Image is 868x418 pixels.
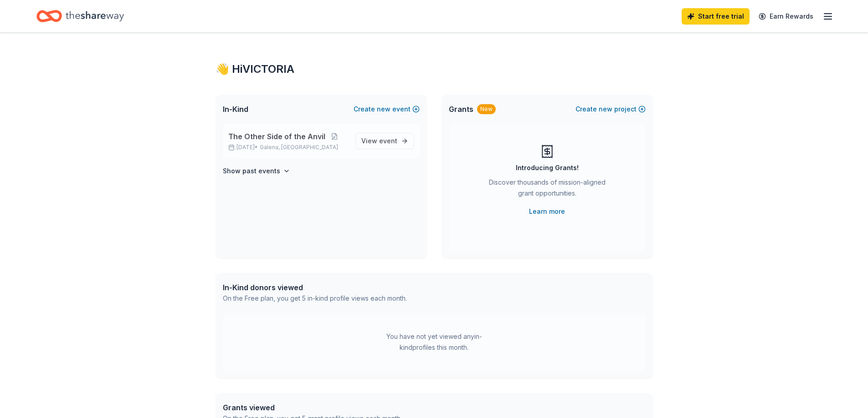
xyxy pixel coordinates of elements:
p: [DATE] • [228,144,348,151]
div: In-Kind donors viewed [223,282,407,293]
a: Home [36,5,124,27]
div: New [477,104,496,114]
div: Discover thousands of mission-aligned grant opportunities. [485,177,609,202]
div: On the Free plan, you get 5 in-kind profile views each month. [223,293,407,304]
div: Grants viewed [223,402,402,413]
div: 👋 Hi VICTORIA [216,62,653,76]
span: Grants [449,104,473,115]
button: Createnewproject [575,104,646,115]
span: new [599,104,612,115]
button: Show past events [223,166,290,176]
span: In-Kind [223,104,248,115]
span: event [379,137,397,145]
span: new [377,104,390,115]
a: Earn Rewards [753,8,819,25]
span: Galena, [GEOGRAPHIC_DATA] [260,144,338,151]
a: Start free trial [682,8,750,25]
a: Learn more [529,206,565,217]
h4: Show past events [223,166,280,176]
span: The Other Side of the Anvil [228,131,325,142]
span: View [361,136,397,146]
a: View event [355,133,414,149]
button: Createnewevent [354,104,420,115]
div: You have not yet viewed any in-kind profiles this month. [377,331,491,353]
div: Introducing Grants! [516,162,579,173]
